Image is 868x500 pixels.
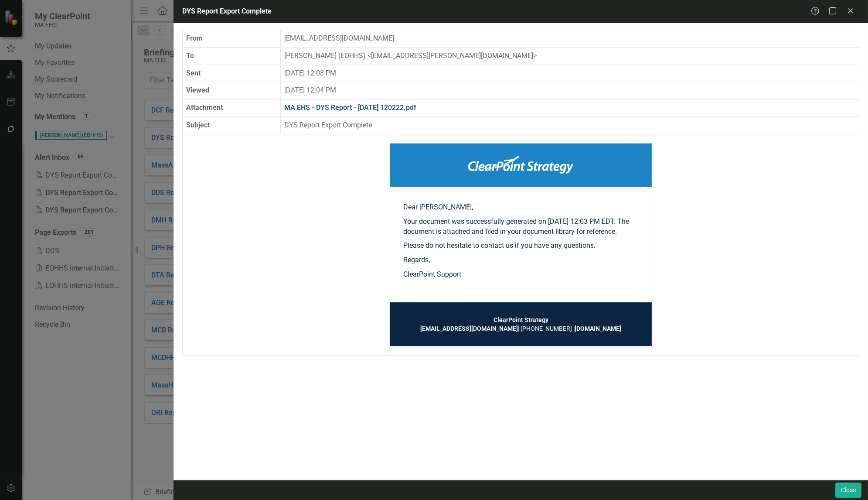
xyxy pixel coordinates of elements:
p: Regards, [403,255,639,265]
th: Sent [183,65,281,82]
th: Viewed [183,82,281,99]
a: [EMAIL_ADDRESS][DOMAIN_NAME] [420,325,518,332]
td: [EMAIL_ADDRESS][DOMAIN_NAME] [281,30,859,47]
p: Please do not hesitate to contact us if you have any questions. [403,241,639,251]
span: > [533,51,537,60]
td: DYS Report Export Complete [281,117,859,134]
button: Close [835,483,861,498]
p: Dear [PERSON_NAME], [403,202,639,212]
td: [DATE] 12:03 PM [281,65,859,82]
th: Attachment [183,99,281,117]
td: [PERSON_NAME] (EOHHS) [EMAIL_ADDRESS][PERSON_NAME][DOMAIN_NAME] [281,47,859,65]
span: DYS Report Export Complete [182,7,272,15]
td: [DATE] 12:04 PM [281,82,859,99]
th: To [183,47,281,65]
p: ClearPoint Support [403,270,639,280]
a: [DOMAIN_NAME] [575,325,621,332]
th: Subject [183,117,281,134]
p: Your document was successfully generated on [DATE] 12:03 PM EDT. The document is attached and fil... [403,217,639,237]
th: From [183,30,281,47]
td: | [PHONE_NUMBER] | [403,315,639,333]
strong: ClearPoint Strategy [494,316,548,323]
span: < [368,51,371,60]
a: MA EHS - DYS Report - [DATE] 120222.pdf [284,103,416,112]
img: ClearPoint Strategy [468,156,573,174]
